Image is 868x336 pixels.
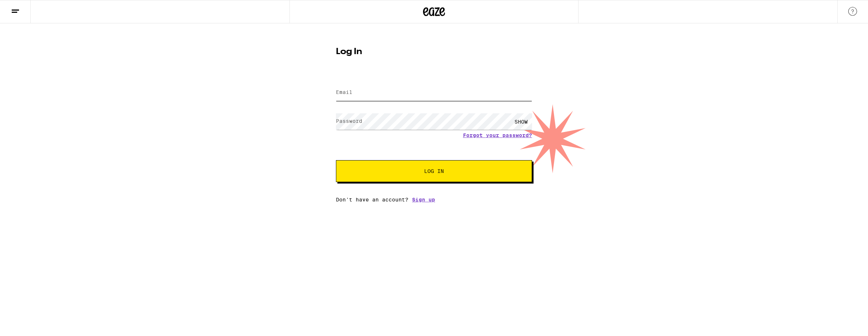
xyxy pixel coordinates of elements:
label: Password [336,118,362,124]
span: Log In [424,169,444,174]
span: Hi. Need any help? [4,5,53,11]
button: Log In [336,160,532,182]
div: SHOW [510,113,532,130]
input: Email [336,84,532,101]
a: Forgot your password? [463,132,532,138]
div: Don't have an account? [336,197,532,203]
h1: Log In [336,48,532,56]
label: Email [336,89,352,95]
a: Sign up [412,197,435,203]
